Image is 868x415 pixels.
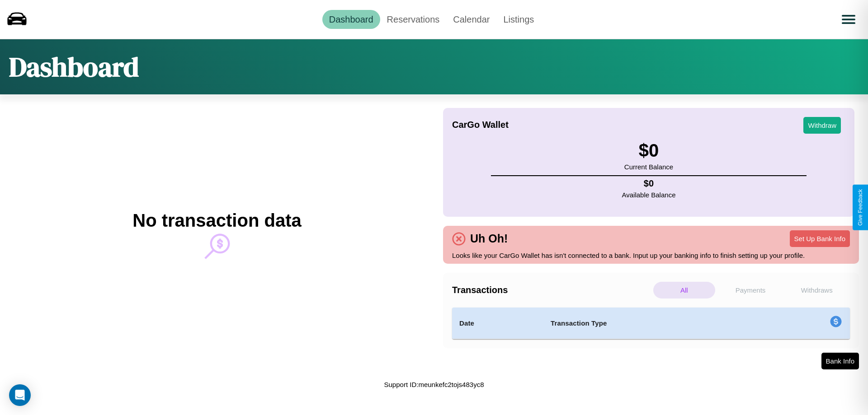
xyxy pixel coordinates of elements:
[9,384,31,406] div: Open Intercom Messenger
[466,232,512,245] h4: Uh Oh!
[653,282,715,298] p: All
[720,282,782,298] p: Payments
[821,353,859,369] button: Bank Info
[786,282,848,298] p: Withdraws
[459,318,536,329] h4: Date
[452,308,850,339] table: simple table
[622,178,676,189] h4: $ 0
[551,318,756,329] h4: Transaction Type
[380,10,447,29] a: Reservations
[857,189,863,226] div: Give Feedback
[384,378,484,391] p: Support ID: meunkefc2tojs483yc8
[496,10,541,29] a: Listings
[322,10,380,29] a: Dashboard
[836,7,861,32] button: Open menu
[452,249,850,261] p: Looks like your CarGo Wallet has isn't connected to a bank. Input up your banking info to finish ...
[9,48,139,85] h1: Dashboard
[452,285,651,295] h4: Transactions
[624,140,673,161] h3: $ 0
[452,120,509,130] h4: CarGo Wallet
[803,117,841,134] button: Withdraw
[790,230,850,247] button: Set Up Bank Info
[446,10,496,29] a: Calendar
[132,210,301,231] h2: No transaction data
[622,189,676,201] p: Available Balance
[624,161,673,173] p: Current Balance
